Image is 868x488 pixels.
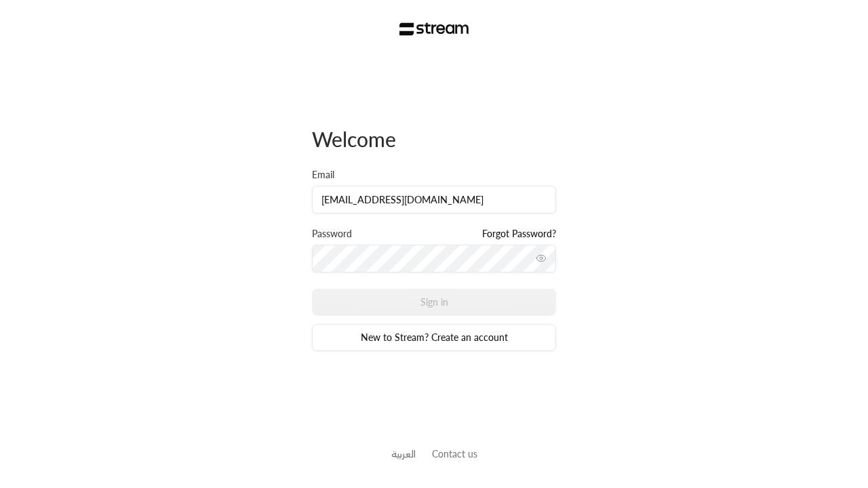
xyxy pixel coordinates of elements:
[432,447,477,461] button: Contact us
[312,324,556,351] a: New to Stream? Create an account
[312,168,334,182] label: Email
[432,448,477,460] a: Contact us
[312,127,396,151] span: Welcome
[399,22,469,36] img: Stream Logo
[391,441,416,466] a: العربية
[482,227,556,241] a: Forgot Password?
[312,227,352,241] label: Password
[530,247,552,269] button: toggle password visibility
